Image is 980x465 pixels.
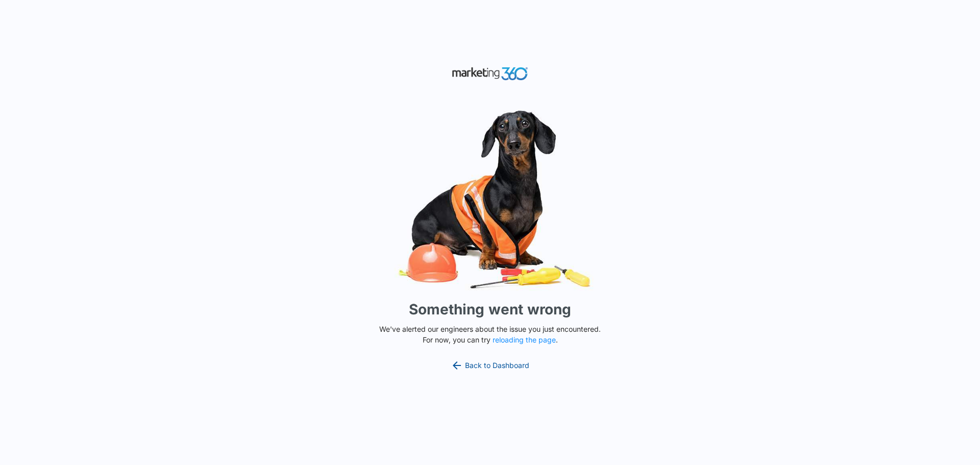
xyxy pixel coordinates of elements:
[337,104,643,295] img: Sad Dog
[452,65,528,83] img: Marketing 360 Logo
[451,359,529,372] a: Back to Dashboard
[375,324,605,345] p: We've alerted our engineers about the issue you just encountered. For now, you can try .
[409,299,571,320] h1: Something went wrong
[493,336,556,344] button: reloading the page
